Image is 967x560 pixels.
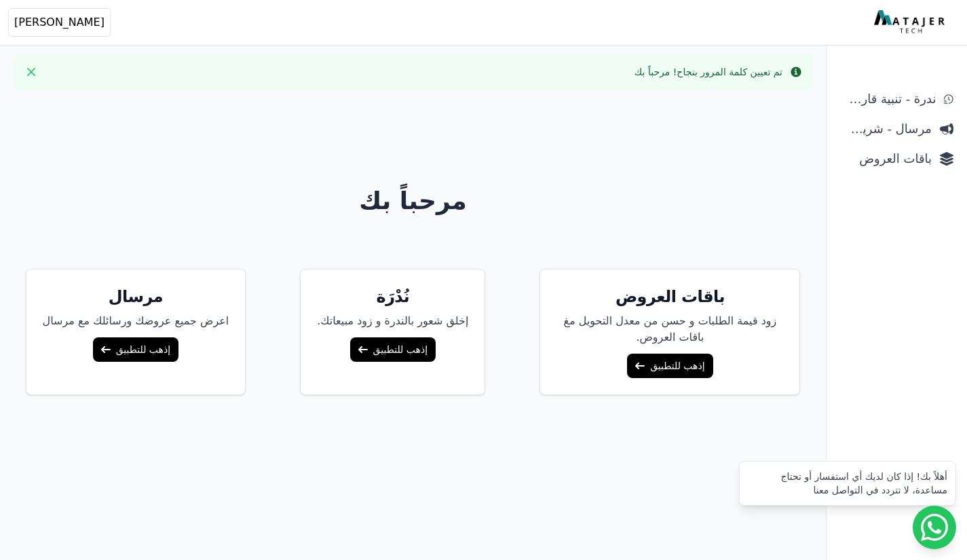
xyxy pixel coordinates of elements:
[14,14,105,31] span: [PERSON_NAME]
[93,337,178,362] a: إذهب للتطبيق
[317,286,468,307] h5: نُدْرَة
[840,119,932,138] span: مرسال - شريط دعاية
[317,313,468,329] p: إخلق شعور بالندرة و زود مبيعاتك.
[634,65,782,79] div: تم تعيين كلمة المرور بنجاح! مرحباً بك
[350,337,436,362] a: إذهب للتطبيق
[748,470,947,497] div: أهلاً بك! إذا كان لديك أي استفسار أو تحتاج مساعدة، لا تتردد في التواصل معنا
[43,313,229,329] p: اعرض جميع عروضك ورسائلك مع مرسال
[556,313,783,346] p: زود قيمة الطلبات و حسن من معدل التحويل مغ باقات العروض.
[20,61,42,83] button: Close
[874,10,948,35] img: MatajerTech Logo
[8,8,111,37] button: [PERSON_NAME]
[840,149,932,168] span: باقات العروض
[43,286,229,307] h5: مرسال
[556,286,783,307] h5: باقات العروض
[627,354,713,378] a: إذهب للتطبيق
[840,90,936,109] span: ندرة - تنبية قارب علي النفاذ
